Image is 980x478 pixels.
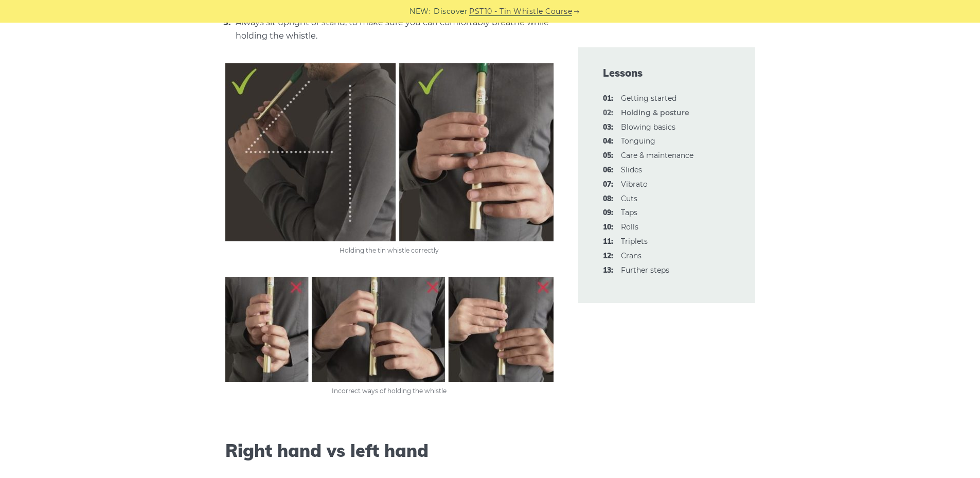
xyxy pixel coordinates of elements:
[434,6,468,17] span: Discover
[621,122,675,132] a: 03:Blowing basics
[603,66,730,80] span: Lessons
[225,63,554,241] img: Holding the tin whistle correctly
[603,93,613,105] span: 01:
[225,386,554,396] figcaption: Incorrect ways of holding the whistle
[603,164,613,176] span: 06:
[603,179,613,191] span: 07:
[621,194,637,203] a: 08:Cuts
[225,440,554,462] h2: Right hand vs left hand
[225,245,554,256] figcaption: Holding the tin whistle correctly
[621,108,689,117] strong: Holding & posture
[225,277,554,382] img: Holding the tin whistle incorrectly
[621,222,638,232] a: 10:Rolls
[621,94,676,103] a: 01:Getting started
[603,121,613,134] span: 03:
[621,165,642,174] a: 06:Slides
[469,6,572,17] a: PST10 - Tin Whistle Course
[603,264,613,277] span: 13:
[621,151,693,160] a: 05:Care & maintenance
[603,236,613,248] span: 11:
[603,107,613,119] span: 02:
[621,180,648,189] a: 07:Vibrato
[603,150,613,162] span: 05:
[409,6,431,17] span: NEW:
[621,265,669,275] a: 13:Further steps
[603,207,613,219] span: 09:
[603,135,613,148] span: 04:
[621,208,637,217] a: 09:Taps
[603,193,613,205] span: 08:
[233,15,554,43] li: Always sit upright or stand, to make sure you can comfortably breathe while holding the whistle.
[603,250,613,262] span: 12:
[621,136,655,146] a: 04:Tonguing
[621,237,648,246] a: 11:Triplets
[621,251,642,260] a: 12:Crans
[603,221,613,234] span: 10:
